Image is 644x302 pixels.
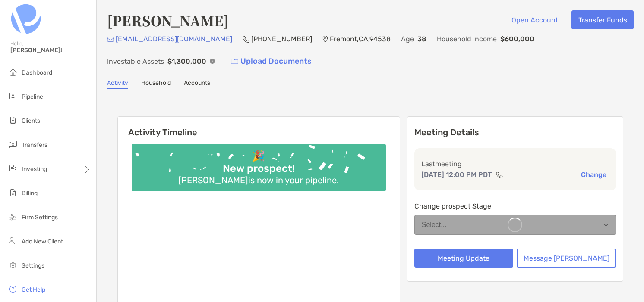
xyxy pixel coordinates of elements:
span: Clients [22,117,40,125]
img: button icon [231,59,238,65]
a: Household [141,79,171,89]
span: Pipeline [22,93,43,100]
p: Investable Assets [107,56,164,67]
p: [EMAIL_ADDRESS][DOMAIN_NAME] [116,34,232,44]
button: Change [578,170,609,179]
span: Billing [22,190,38,197]
img: transfers icon [8,139,18,149]
div: 🎉 [249,150,268,162]
button: Meeting Update [414,249,513,268]
img: Confetti [132,144,386,184]
p: [DATE] 12:00 PM PDT [421,169,492,180]
span: Transfers [22,141,47,149]
img: get-help icon [8,284,18,294]
p: Last meeting [421,159,609,169]
img: pipeline icon [8,91,18,101]
span: Get Help [22,286,45,293]
span: Add New Client [22,238,63,245]
div: New prospect! [219,162,298,175]
div: [PERSON_NAME] is now in your pipeline. [175,175,342,185]
img: Info Icon [210,59,215,64]
img: investing icon [8,163,18,174]
p: Meeting Details [414,127,616,138]
p: Age [401,34,414,44]
p: 38 [417,34,426,44]
img: dashboard icon [8,67,18,77]
img: billing icon [8,187,18,198]
img: communication type [496,171,503,178]
p: [PHONE_NUMBER] [251,34,312,44]
p: Fremont , CA , 94538 [330,34,391,44]
p: $600,000 [500,34,534,44]
img: Zoe Logo [10,3,41,34]
button: Transfer Funds [571,10,634,29]
span: [PERSON_NAME]! [10,47,91,54]
img: Location Icon [322,36,328,43]
button: Open Account [505,10,565,29]
a: Activity [107,79,128,89]
span: Investing [22,165,47,173]
img: Email Icon [107,37,114,42]
p: Household Income [437,34,497,44]
img: firm-settings icon [8,212,18,222]
span: Settings [22,262,44,269]
button: Message [PERSON_NAME] [517,249,616,268]
h4: [PERSON_NAME] [107,10,229,30]
h6: Activity Timeline [118,117,400,137]
p: $1,300,000 [167,56,206,67]
p: Change prospect Stage [414,201,616,212]
a: Accounts [184,79,210,89]
img: clients icon [8,115,18,125]
span: Firm Settings [22,214,58,221]
img: Phone Icon [243,36,249,43]
img: settings icon [8,260,18,270]
a: Upload Documents [225,52,317,71]
span: Dashboard [22,69,52,76]
img: add_new_client icon [8,236,18,246]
